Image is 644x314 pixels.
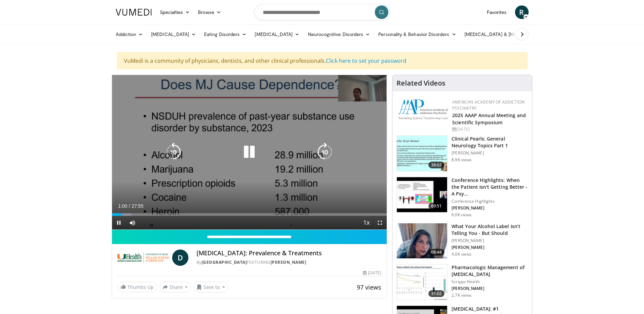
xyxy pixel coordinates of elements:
span: 38:02 [428,162,445,168]
img: VuMedi Logo [116,9,152,16]
div: VuMedi is a community of physicians, dentists, and other clinical professionals. [117,52,528,69]
p: Conference Highlights [452,199,528,204]
a: [PERSON_NAME] [271,259,307,265]
a: Personality & Behavior Disorders [374,27,460,41]
a: [MEDICAL_DATA] & [MEDICAL_DATA] [460,27,557,41]
span: 31:02 [428,290,445,297]
button: Fullscreen [373,216,387,229]
button: Save to [194,282,228,293]
p: Scripps Health [452,279,528,284]
a: Neurocognitive Disorders [304,27,374,41]
a: Thumbs Up [117,282,157,292]
span: / [129,203,130,209]
h4: [MEDICAL_DATA]: Prevalence & Treatments [197,250,381,257]
p: [PERSON_NAME] [452,205,528,211]
div: [DATE] [452,126,527,132]
a: American Academy of Addiction Psychiatry [452,99,525,111]
a: 08:44 What Your Alcohol Label Isn’t Telling You - But Should [PERSON_NAME] [PERSON_NAME] 4.0K views [397,223,528,259]
span: 1:00 [118,203,127,209]
a: Favorites [483,5,511,19]
a: Specialties [156,5,194,19]
img: University of Miami [117,250,169,266]
img: 4362ec9e-0993-4580-bfd4-8e18d57e1d49.150x105_q85_crop-smart_upscale.jpg [397,177,447,213]
a: 69:51 Conference Highlights: When the Patient Isn't Getting Better - A Psy… Conference Highlights... [397,177,528,218]
h3: Conference Highlights: When the Patient Isn't Getting Better - A Psy… [452,177,528,197]
button: Share [160,282,191,293]
p: [PERSON_NAME] [452,238,528,243]
a: [MEDICAL_DATA] [251,27,303,41]
h3: What Your Alcohol Label Isn’t Telling You - But Should [452,223,528,237]
button: Pause [112,216,126,229]
div: Progress Bar [112,213,387,216]
a: Addiction [112,27,147,41]
span: 27:55 [131,203,143,209]
button: Mute [126,216,139,229]
a: Browse [194,5,225,19]
h4: Related Videos [397,79,445,87]
div: [DATE] [363,270,381,276]
a: D [172,250,188,266]
p: 4.0K views [452,252,472,257]
span: 69:51 [428,203,445,209]
img: f7c290de-70ae-47e0-9ae1-04035161c232.png.150x105_q85_autocrop_double_scale_upscale_version-0.2.png [398,99,449,120]
p: 8.9K views [452,157,472,163]
p: [PERSON_NAME] [452,286,528,291]
a: R [515,5,529,19]
img: 3c46fb29-c319-40f0-ac3f-21a5db39118c.png.150x105_q85_crop-smart_upscale.png [397,223,447,259]
input: Search topics, interventions [254,4,390,20]
img: 91ec4e47-6cc3-4d45-a77d-be3eb23d61cb.150x105_q85_crop-smart_upscale.jpg [397,136,447,171]
h3: Clinical Pearls: General Neurology Topics Part 1 [452,135,528,149]
p: 6.0K views [452,212,472,218]
a: 31:02 Pharmacologic Management of [MEDICAL_DATA] Scripps Health [PERSON_NAME] 2.7K views [397,264,528,300]
button: Playback Rate [360,216,373,229]
span: 97 views [357,283,381,291]
div: By FEATURING [197,259,381,265]
span: 08:44 [428,249,445,256]
p: 2.7K views [452,293,472,298]
a: Click here to set your password [326,57,406,64]
p: [PERSON_NAME] [452,245,528,250]
a: [MEDICAL_DATA] [147,27,200,41]
a: [GEOGRAPHIC_DATA] [202,259,247,265]
a: 38:02 Clinical Pearls: General Neurology Topics Part 1 [PERSON_NAME] 8.9K views [397,135,528,171]
video-js: Video Player [112,75,387,230]
img: b20a009e-c028-45a8-b15f-eefb193e12bc.150x105_q85_crop-smart_upscale.jpg [397,264,447,300]
a: Eating Disorders [200,27,251,41]
h3: Pharmacologic Management of [MEDICAL_DATA] [452,264,528,278]
a: 2025 AAAP Annual Meeting and Scientific Symposium [452,112,526,126]
p: [PERSON_NAME] [452,150,528,156]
